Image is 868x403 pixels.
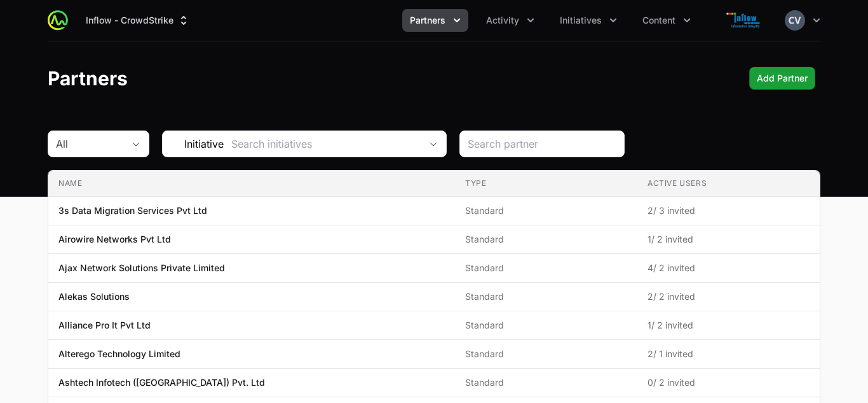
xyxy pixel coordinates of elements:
span: 0 / 2 invited [648,376,810,389]
img: Chandrashekhar V [785,10,805,31]
span: Standard [465,376,627,389]
button: All [48,131,149,157]
span: 2 / 3 invited [648,204,810,217]
span: 1 / 2 invited [648,233,810,246]
img: ActivitySource [48,10,68,31]
div: Primary actions [749,67,815,90]
button: Partners [402,9,468,32]
span: Standard [465,233,627,246]
input: Search partner [468,136,616,152]
button: Initiatives [552,9,625,32]
div: Content menu [635,9,698,32]
span: Initiative [163,136,224,152]
p: Alekas Solutions [58,290,130,303]
th: Type [455,171,637,197]
div: All [56,136,123,152]
div: Main navigation [68,9,698,32]
div: Open [421,131,446,157]
span: Standard [465,262,627,274]
button: Content [635,9,698,32]
span: Add Partner [757,71,808,86]
button: Inflow - CrowdStrike [78,9,198,32]
span: Partners [410,14,445,27]
p: Airowire Networks Pvt Ltd [58,233,171,246]
div: Partners menu [402,9,468,32]
span: Standard [465,290,627,303]
input: Search initiatives [224,131,421,157]
span: 1 / 2 invited [648,319,810,332]
p: 3s Data Migration Services Pvt Ltd [58,204,207,217]
span: Standard [465,204,627,217]
p: Ajax Network Solutions Private Limited [58,262,225,274]
p: Alliance Pro It Pvt Ltd [58,319,151,332]
span: Standard [465,319,627,332]
button: Activity [478,9,542,32]
span: 2 / 2 invited [648,290,810,303]
span: Standard [465,348,627,360]
h1: Partners [48,67,128,90]
span: Activity [486,14,519,27]
p: Ashtech Infotech ([GEOGRAPHIC_DATA]) Pvt. Ltd [58,376,265,389]
span: Initiatives [560,14,602,27]
span: 4 / 2 invited [648,262,810,274]
th: Active Users [637,171,820,197]
span: 2 / 1 invited [648,348,810,360]
div: Initiatives menu [552,9,625,32]
div: Activity menu [478,9,542,32]
div: Supplier switch menu [78,9,198,32]
span: Content [642,14,675,27]
img: Inflow [714,8,775,33]
th: Name [48,171,455,197]
p: Alterego Technology Limited [58,348,180,360]
button: Add Partner [749,67,815,90]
